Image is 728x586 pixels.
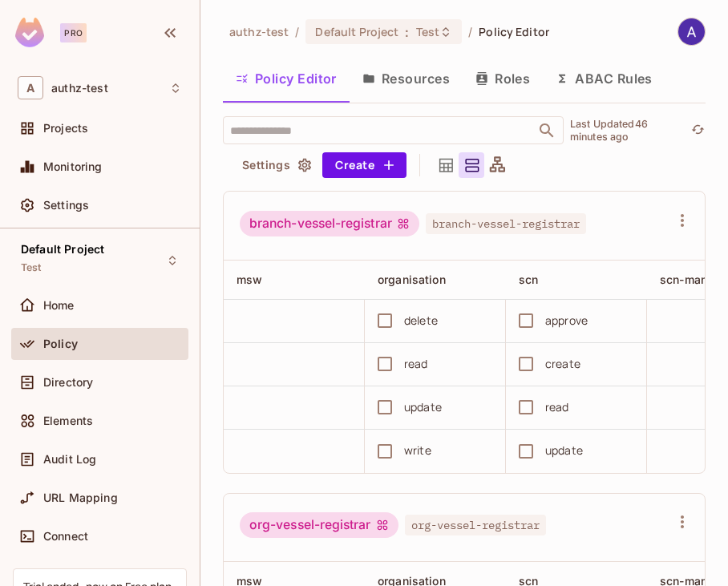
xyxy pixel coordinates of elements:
div: read [404,355,428,373]
img: ASHISH SANDEY [678,18,705,45]
p: Last Updated 46 minutes ago [570,118,686,143]
span: org-vessel-registrar [405,515,546,535]
div: Pro [60,23,87,42]
span: Directory [43,376,93,389]
button: Resources [350,59,463,99]
span: URL Mapping [43,491,118,504]
li: / [295,24,299,39]
span: refresh [691,123,705,139]
div: approve [545,312,588,329]
span: Elements [43,414,93,427]
button: ABAC Rules [543,59,665,99]
li: / [468,24,472,39]
img: SReyMgAAAABJRU5ErkJggg== [15,18,44,47]
span: Audit Log [43,453,96,466]
span: Policy Editor [479,24,549,39]
span: scn [519,273,538,286]
div: branch-vessel-registrar [240,211,419,236]
button: Roles [463,59,543,99]
div: org-vessel-registrar [240,512,398,538]
button: Policy Editor [223,59,350,99]
span: organisation [378,273,446,286]
span: Test [21,261,42,274]
span: Home [43,299,75,312]
span: : [404,26,410,38]
span: A [18,76,43,99]
div: create [545,355,580,373]
span: Projects [43,122,88,135]
span: the active workspace [229,24,289,39]
span: msw [237,273,262,286]
div: update [404,398,442,416]
span: Default Project [21,243,104,256]
div: write [404,442,431,459]
span: Test [416,24,440,39]
button: refresh [688,121,707,140]
button: Open [536,119,558,142]
span: branch-vessel-registrar [426,213,586,234]
div: read [545,398,569,416]
span: Workspace: authz-test [51,82,108,95]
button: Settings [236,152,316,178]
span: Connect [43,530,88,543]
div: update [545,442,583,459]
span: Click to refresh data [685,121,707,140]
span: Policy [43,337,78,350]
span: Settings [43,199,89,212]
span: Default Project [315,24,398,39]
span: Monitoring [43,160,103,173]
button: Create [322,152,406,178]
div: delete [404,312,438,329]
